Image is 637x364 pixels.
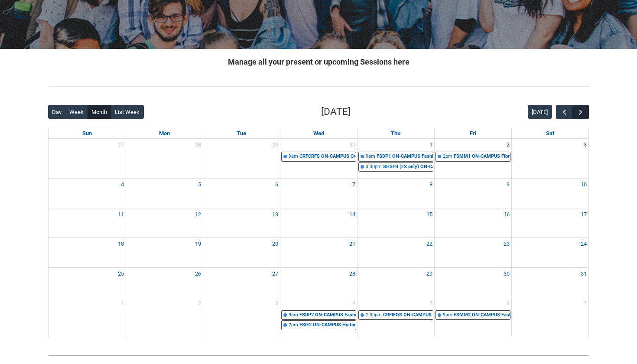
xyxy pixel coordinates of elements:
[81,128,94,139] a: Sunday
[425,208,434,221] a: Go to May 15, 2025
[280,208,357,238] td: Go to May 14, 2025
[389,128,402,139] a: Thursday
[348,268,357,280] a: Go to May 28, 2025
[289,322,298,329] div: 2pm
[157,128,172,139] a: Monday
[49,297,126,337] td: Go to June 1, 2025
[579,179,588,191] a: Go to May 10, 2025
[270,208,280,221] a: Go to May 13, 2025
[366,153,375,160] div: 9am
[434,297,511,337] td: Go to June 6, 2025
[434,179,511,208] td: Go to May 9, 2025
[280,297,357,337] td: Go to June 4, 2025
[48,351,589,360] img: REDU_GREY_LINE
[49,139,126,178] td: Go to April 27, 2025
[357,297,434,337] td: Go to June 5, 2025
[366,163,382,171] div: 3:30pm
[119,179,126,191] a: Go to May 4, 2025
[428,139,434,151] a: Go to May 1, 2025
[443,312,452,319] div: 9am
[126,139,203,178] td: Go to April 28, 2025
[193,268,203,280] a: Go to May 26, 2025
[280,179,357,208] td: Go to May 7, 2025
[280,238,357,268] td: Go to May 21, 2025
[544,128,556,139] a: Saturday
[511,238,588,268] td: Go to May 24, 2025
[572,105,589,119] button: Next Month
[203,179,280,208] td: Go to May 6, 2025
[357,238,434,268] td: Go to May 22, 2025
[348,208,357,221] a: Go to May 14, 2025
[193,238,203,250] a: Go to May 19, 2025
[49,267,126,297] td: Go to May 25, 2025
[289,153,298,160] div: 9am
[270,268,280,280] a: Go to May 27, 2025
[280,267,357,297] td: Go to May 28, 2025
[116,268,126,280] a: Go to May 25, 2025
[203,238,280,268] td: Go to May 20, 2025
[348,139,357,151] a: Go to April 30, 2025
[203,297,280,337] td: Go to June 3, 2025
[299,322,356,329] div: FSIE2 ON-CAMPUS History of Fashion Systems STAGE 2 | [PERSON_NAME]
[235,128,248,139] a: Tuesday
[434,238,511,268] td: Go to May 23, 2025
[203,267,280,297] td: Go to May 27, 2025
[193,139,203,151] a: Go to April 28, 2025
[556,105,572,119] button: Previous Month
[273,179,280,191] a: Go to May 6, 2025
[49,238,126,268] td: Go to May 18, 2025
[511,208,588,238] td: Go to May 17, 2025
[196,297,203,309] a: Go to June 2, 2025
[582,139,588,151] a: Go to May 3, 2025
[193,208,203,221] a: Go to May 12, 2025
[511,179,588,208] td: Go to May 10, 2025
[312,128,326,139] a: Wednesday
[383,312,433,319] div: CRFIFOS ON-CAMPUS Industry Foundations (Tutorial 10) | [GEOGRAPHIC_DATA].) (capacity x32ppl) | [P...
[126,179,203,208] td: Go to May 5, 2025
[351,297,357,309] a: Go to June 4, 2025
[502,208,511,221] a: Go to May 16, 2025
[579,208,588,221] a: Go to May 17, 2025
[351,179,357,191] a: Go to May 7, 2025
[357,179,434,208] td: Go to May 8, 2025
[357,267,434,297] td: Go to May 29, 2025
[49,179,126,208] td: Go to May 4, 2025
[502,238,511,250] a: Go to May 23, 2025
[280,139,357,178] td: Go to April 30, 2025
[434,267,511,297] td: Go to May 30, 2025
[88,105,111,119] button: Month
[434,208,511,238] td: Go to May 16, 2025
[196,179,203,191] a: Go to May 5, 2025
[48,56,589,68] h2: Manage all your present or upcoming Sessions here
[428,179,434,191] a: Go to May 8, 2025
[383,163,433,171] div: SHSFB (FS only) ON-CAMPUS Sustainable Fashion Business Group 4 | Studio 10 ([PERSON_NAME]. L1) (c...
[48,81,589,91] img: REDU_GREY_LINE
[505,179,511,191] a: Go to May 9, 2025
[511,139,588,178] td: Go to May 3, 2025
[273,297,280,309] a: Go to June 3, 2025
[270,139,280,151] a: Go to April 29, 2025
[321,104,351,119] h2: [DATE]
[111,105,144,119] button: List Week
[428,297,434,309] a: Go to June 5, 2025
[528,105,552,119] button: [DATE]
[511,297,588,337] td: Go to June 7, 2025
[65,105,88,119] button: Week
[126,238,203,268] td: Go to May 19, 2025
[270,238,280,250] a: Go to May 20, 2025
[425,238,434,250] a: Go to May 22, 2025
[203,139,280,178] td: Go to April 29, 2025
[582,297,588,309] a: Go to June 7, 2025
[299,312,356,319] div: FSDP2 ON-CAMPUS Fashion Design: Reinvention STAGE 2 GROUP 1 | Studio 2 ([PERSON_NAME].) (capacity...
[579,268,588,280] a: Go to May 31, 2025
[579,238,588,250] a: Go to May 24, 2025
[377,153,433,160] div: FSDP1 ON-CAMPUS Fashion Design: Function STAGE 1 Group 1 | Studio 2 ([PERSON_NAME].) (capacity x3...
[357,139,434,178] td: Go to May 1, 2025
[348,238,357,250] a: Go to May 21, 2025
[454,312,510,319] div: FSMM2 ON-CAMPUS Fashion Resourcing and Remaking STAGE 2 GROUP 2 | Studio 6 ([PERSON_NAME].) (capa...
[116,238,126,250] a: Go to May 18, 2025
[203,208,280,238] td: Go to May 13, 2025
[443,153,452,160] div: 2pm
[505,139,511,151] a: Go to May 2, 2025
[116,208,126,221] a: Go to May 11, 2025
